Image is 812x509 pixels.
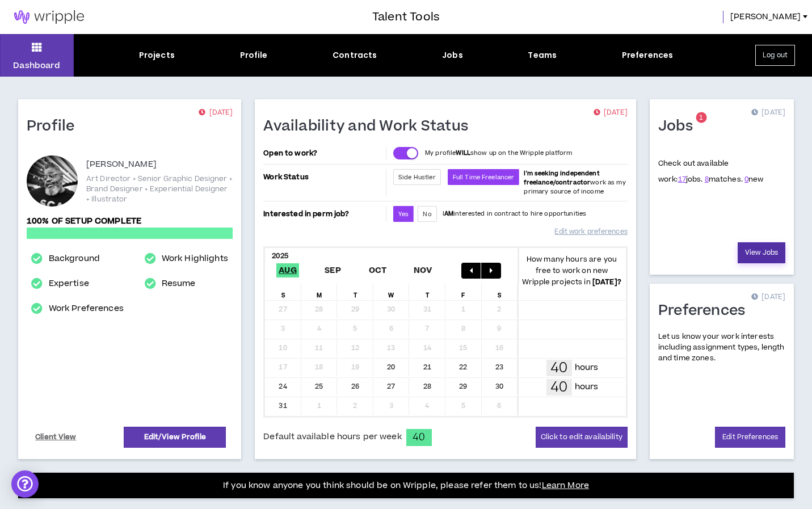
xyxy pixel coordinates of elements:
[11,470,39,498] div: Open Intercom Messenger
[86,174,233,204] p: Art Director + Senior Graphic Designer + Brand Designer + Experiential Designer + Illustrator
[162,252,228,266] a: Work Highlights
[223,479,589,493] p: If you know anyone you think should be on Wripple, please refer them to us!
[699,113,703,123] span: 1
[49,252,100,266] a: Background
[518,254,626,288] p: How many hours are you free to work on new Wripple projects in
[696,112,706,123] sup: 1
[333,49,377,61] div: Contracts
[263,149,384,158] p: Open to work?
[715,427,785,448] a: Edit Preferences
[263,169,384,185] p: Work Status
[367,263,389,277] span: Oct
[263,431,401,443] span: Default available hours per week
[162,277,196,291] a: Resume
[139,49,175,61] div: Projects
[409,283,445,300] div: T
[592,277,621,287] b: [DATE] ?
[678,174,703,184] span: jobs.
[265,283,301,300] div: S
[536,427,628,448] button: Click to edit availability
[744,174,748,184] a: 0
[27,155,78,207] div: Rick D.
[425,149,572,158] p: My profile show up on the Wripple platform
[411,263,435,277] span: Nov
[575,361,599,374] p: hours
[575,381,599,393] p: hours
[594,107,628,119] p: [DATE]
[622,49,674,61] div: Preferences
[33,427,78,447] a: Client View
[276,263,299,277] span: Aug
[27,117,83,136] h1: Profile
[124,427,226,448] a: Edit/View Profile
[49,302,124,316] a: Work Preferences
[744,174,764,184] span: new
[542,479,589,491] a: Learn More
[337,283,373,300] div: T
[755,45,795,66] button: Log out
[751,107,785,119] p: [DATE]
[658,302,754,320] h1: Preferences
[524,169,599,187] b: I'm seeking independent freelance/contractor
[705,174,709,184] a: 8
[658,117,701,136] h1: Jobs
[263,206,384,222] p: Interested in perm job?
[442,49,463,61] div: Jobs
[423,210,431,218] span: No
[443,209,587,218] p: I interested in contract to hire opportunities
[751,292,785,303] p: [DATE]
[678,174,686,184] a: 17
[49,277,89,291] a: Expertise
[658,331,785,364] p: Let us know your work interests including assignment types, length and time zones.
[373,283,410,300] div: W
[240,49,268,61] div: Profile
[528,49,557,61] div: Teams
[482,283,518,300] div: S
[730,11,801,23] span: [PERSON_NAME]
[27,215,233,228] p: 100% of setup complete
[263,117,477,136] h1: Availability and Work Status
[524,169,625,196] span: work as my primary source of income
[322,263,343,277] span: Sep
[398,210,409,218] span: Yes
[444,209,453,218] strong: AM
[456,149,470,157] strong: WILL
[705,174,743,184] span: matches.
[738,242,785,263] a: View Jobs
[301,283,338,300] div: M
[13,60,60,71] p: Dashboard
[199,107,233,119] p: [DATE]
[272,251,288,261] b: 2025
[86,158,157,171] p: [PERSON_NAME]
[658,158,764,184] p: Check out available work:
[445,283,482,300] div: F
[554,222,627,242] a: Edit work preferences
[372,9,440,26] h3: Talent Tools
[398,173,436,182] span: Side Hustler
